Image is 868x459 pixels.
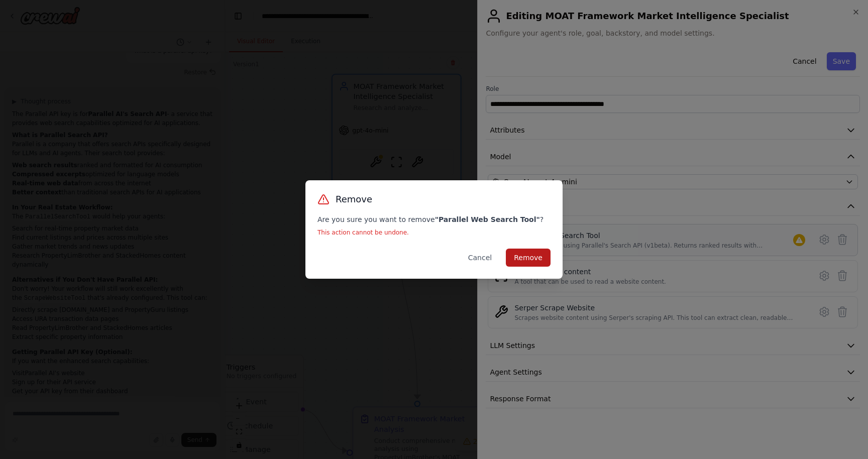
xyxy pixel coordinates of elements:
p: Are you sure you want to remove ? [317,214,551,224]
p: This action cannot be undone. [317,228,551,237]
strong: " Parallel Web Search Tool " [435,215,540,223]
button: Remove [506,249,551,267]
h3: Remove [336,192,372,206]
button: Cancel [460,249,500,267]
